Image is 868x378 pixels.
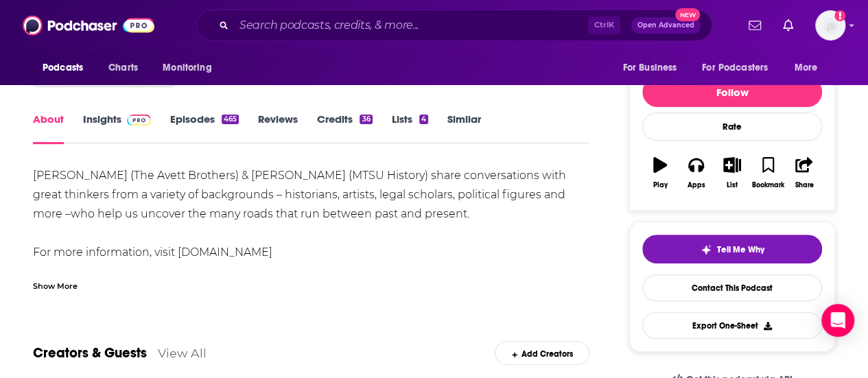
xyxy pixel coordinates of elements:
button: open menu [785,55,835,81]
div: Apps [688,181,705,189]
div: 465 [222,115,239,124]
span: Tell Me Why [717,244,764,255]
svg: Add a profile image [834,10,845,21]
img: tell me why sparkle [701,244,712,255]
a: InsightsPodchaser Pro [83,113,151,144]
div: Play [653,181,668,189]
button: Share [786,148,822,198]
button: Export One-Sheet [642,312,822,339]
button: open menu [33,55,101,81]
a: Creators & Guests [33,344,147,362]
button: Apps [678,148,714,198]
span: Charts [108,58,138,78]
a: Credits36 [317,113,372,144]
button: Follow [642,77,822,107]
span: Monitoring [163,58,211,78]
span: For Business [622,58,677,78]
button: open menu [613,55,694,81]
button: open menu [153,55,229,81]
a: Contact This Podcast [642,274,822,301]
div: 4 [419,115,428,124]
span: Ctrl K [588,16,620,34]
a: Show notifications dropdown [743,14,766,37]
span: For Podcasters [702,58,768,78]
button: Bookmark [750,148,786,198]
span: Podcasts [43,58,83,78]
a: Reviews [258,113,298,144]
div: 36 [360,115,372,124]
div: List [727,181,738,189]
a: View All [158,346,207,360]
input: Search podcasts, credits, & more... [234,14,588,36]
button: open menu [693,55,788,81]
a: Charts [99,55,146,81]
img: User Profile [815,10,845,40]
span: New [675,8,700,21]
a: Lists4 [392,113,428,144]
div: Open Intercom Messenger [821,304,854,337]
div: Bookmark [752,181,784,189]
a: Similar [447,113,481,144]
div: [PERSON_NAME] (The Avett Brothers) & [PERSON_NAME] (MTSU History) share conversations with great ... [33,166,589,281]
img: Podchaser Pro [127,115,151,126]
a: Episodes465 [170,113,239,144]
a: About [33,113,64,144]
button: tell me why sparkleTell Me Why [642,235,822,263]
button: List [714,148,750,198]
div: Rate [642,113,822,141]
span: Open Advanced [637,22,694,29]
button: Play [642,148,678,198]
div: Share [795,181,813,189]
a: Show notifications dropdown [777,14,799,37]
span: More [795,58,818,78]
button: Show profile menu [815,10,845,40]
img: Podchaser - Follow, Share and Rate Podcasts [23,12,154,38]
button: Open AdvancedNew [631,17,701,34]
span: Logged in as AtriaBooks [815,10,845,40]
div: Add Creators [495,341,589,365]
div: Search podcasts, credits, & more... [196,10,712,41]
